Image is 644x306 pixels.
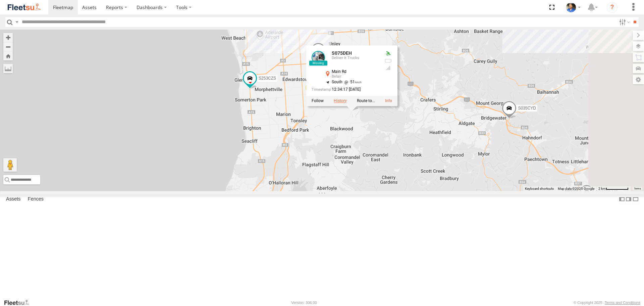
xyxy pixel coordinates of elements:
[357,99,375,103] label: Route To Location
[558,187,594,190] span: Map data ©2025 Google
[632,194,639,204] label: Hide Summary Table
[384,58,392,64] div: No battery health information received from this device.
[14,17,19,27] label: Search Query
[634,187,641,190] a: Terms
[7,3,42,12] img: fleetsu-logo-horizontal.svg
[259,76,276,81] span: S253CZS
[4,299,35,306] a: Visit our Website
[518,106,536,111] span: S035CYD
[3,42,13,51] button: Zoom out
[384,51,392,56] div: Valid GPS Fix
[24,195,47,204] label: Fences
[3,64,13,73] label: Measure
[563,2,583,12] div: Matt Draper
[596,186,631,191] button: Map scale: 2 km per 64 pixels
[607,2,618,13] i: ?
[598,187,606,190] span: 2 km
[306,81,319,94] div: 5
[312,51,325,64] a: View Asset Details
[332,51,352,56] a: S075DEH
[291,301,317,305] div: Version: 306.00
[3,158,17,172] button: Drag Pegman onto the map to open Street View
[332,56,379,60] div: Deliver It Trucks
[574,301,640,305] div: © Copyright 2025 -
[332,75,379,79] div: Belair
[312,99,324,103] label: Realtime tracking of Asset
[342,80,362,85] span: 51
[525,186,554,191] button: Keyboard shortcuts
[3,195,24,204] label: Assets
[384,65,392,71] div: GSM Signal = 4
[334,99,347,103] label: View Asset History
[3,51,13,60] button: Zoom Home
[619,194,625,204] label: Dock Summary Table to the Left
[312,87,379,92] div: Date/time of location update
[605,301,640,305] a: Terms and Conditions
[625,194,632,204] label: Dock Summary Table to the Right
[633,75,644,84] label: Map Settings
[332,80,342,85] span: South
[616,17,631,27] label: Search Filter Options
[385,99,392,103] a: View Asset Details
[332,70,379,74] div: Main Rd
[3,33,13,42] button: Zoom in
